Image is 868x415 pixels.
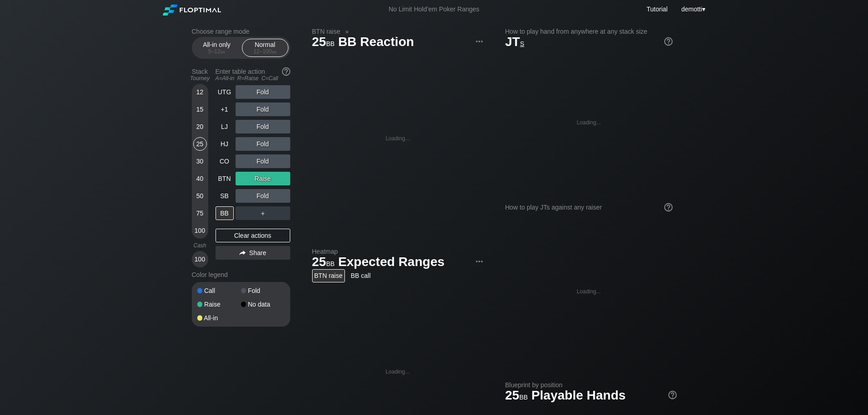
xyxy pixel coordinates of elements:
[193,102,207,116] div: 15
[188,75,212,82] div: Tourney
[349,269,373,282] div: BB call
[577,119,601,126] div: Loading...
[216,120,234,133] div: LJ
[311,27,342,36] span: BTN raise
[312,269,345,282] div: BTN raise
[385,369,410,375] div: Loading...
[505,204,673,211] div: How to play JTs against any raiser
[326,38,335,48] span: bb
[216,189,234,203] div: SB
[236,137,290,151] div: Fold
[197,315,241,321] div: All-in
[193,137,207,151] div: 25
[216,85,234,99] div: UTG
[668,390,678,400] img: help.32db89a4.svg
[192,267,290,282] div: Color legend
[311,35,336,50] span: 25
[193,85,207,99] div: 12
[246,48,284,55] div: 12 – 100
[312,248,483,255] h2: Heatmap
[505,388,677,403] h1: Playable Hands
[236,102,290,116] div: Fold
[272,48,277,55] span: bb
[505,35,524,49] span: JT
[239,251,246,256] img: share.864f2f62.svg
[505,28,673,35] h2: How to play hand from anywhere at any stack size
[375,5,493,15] div: No Limit Hold’em Poker Ranges
[474,256,484,266] img: ellipsis.fd386fe8.svg
[193,252,207,266] div: 100
[647,5,668,13] a: Tutorial
[236,189,290,203] div: Fold
[216,154,234,168] div: CO
[505,381,677,389] h2: Blueprint by position
[281,67,291,77] img: help.32db89a4.svg
[663,202,673,212] img: help.32db89a4.svg
[236,172,290,185] div: Raise
[244,39,286,56] div: Normal
[196,39,238,56] div: All-in only
[163,5,221,15] img: Floptimal logo
[679,4,707,14] div: ▾
[337,35,415,50] span: BB Reaction
[216,246,290,260] div: Share
[188,64,212,85] div: Stack
[577,288,601,295] div: Loading...
[193,172,207,185] div: 40
[193,120,207,133] div: 20
[216,75,290,82] div: A=All-in R=Raise C=Call
[236,154,290,168] div: Fold
[385,135,410,142] div: Loading...
[197,287,241,294] div: Call
[197,301,241,307] div: Raise
[312,254,483,269] h1: Expected Ranges
[241,287,285,294] div: Fold
[193,206,207,220] div: 75
[216,229,290,242] div: Clear actions
[236,206,290,220] div: ＋
[198,48,236,55] div: 5 – 12
[340,28,354,35] span: »
[192,28,290,35] h2: Choose range mode
[188,242,212,249] div: Cash
[193,154,207,168] div: 30
[520,38,524,48] span: s
[216,102,234,116] div: +1
[236,120,290,133] div: Fold
[216,206,234,220] div: BB
[474,36,484,46] img: ellipsis.fd386fe8.svg
[241,301,285,307] div: No data
[236,85,290,99] div: Fold
[311,255,336,270] span: 25
[663,36,673,46] img: help.32db89a4.svg
[221,48,226,55] span: bb
[681,5,702,13] span: demotti
[519,391,528,401] span: bb
[193,224,207,237] div: 100
[216,64,290,85] div: Enter table action
[193,189,207,203] div: 50
[504,389,529,404] span: 25
[216,137,234,151] div: HJ
[326,258,335,268] span: bb
[216,172,234,185] div: BTN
